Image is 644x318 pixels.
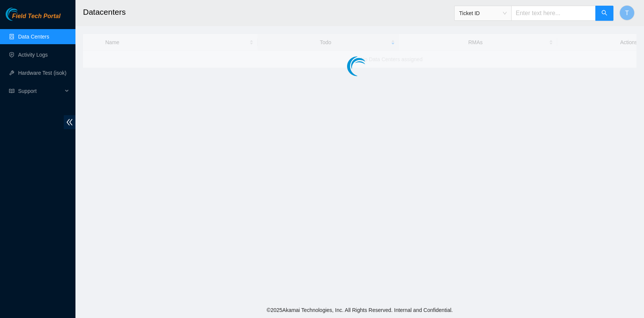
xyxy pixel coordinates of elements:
button: search [595,6,613,21]
a: Akamai TechnologiesField Tech Portal [6,14,60,23]
a: Activity Logs [18,52,48,58]
a: Hardware Test (isok) [18,70,66,76]
span: T [625,8,629,18]
img: Akamai Technologies [6,8,38,21]
span: read [9,88,14,94]
input: Enter text here... [511,6,596,21]
span: Support [18,83,63,99]
a: Data Centers [18,34,49,40]
span: double-left [64,115,75,129]
span: Ticket ID [459,8,507,19]
button: T [619,5,635,20]
footer: © 2025 Akamai Technologies, Inc. All Rights Reserved. Internal and Confidential. [75,302,644,318]
span: search [601,10,607,17]
span: Field Tech Portal [12,13,60,20]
